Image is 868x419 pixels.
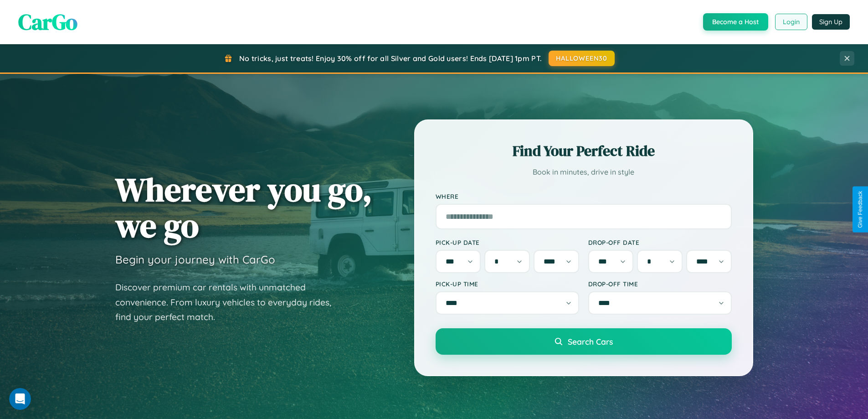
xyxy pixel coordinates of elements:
[18,7,77,37] span: CarGo
[436,166,732,179] p: Book in minutes, drive in style
[703,13,768,31] button: Become a Host
[436,328,732,355] button: Search Cars
[588,280,732,288] label: Drop-off Time
[568,336,613,347] span: Search Cars
[775,14,807,30] button: Login
[115,253,275,266] h3: Begin your journey with CarGo
[9,388,31,410] iframe: Intercom live chat
[588,238,732,246] label: Drop-off Date
[239,54,542,63] span: No tricks, just treats! Enjoy 30% off for all Silver and Gold users! Ends [DATE] 1pm PT.
[436,238,579,246] label: Pick-up Date
[436,192,732,200] label: Where
[436,280,579,288] label: Pick-up Time
[436,141,732,161] h2: Find Your Perfect Ride
[812,14,850,30] button: Sign Up
[857,191,863,228] div: Give Feedback
[549,51,615,66] button: HALLOWEEN30
[115,280,343,325] p: Discover premium car rentals with unmatched convenience. From luxury vehicles to everyday rides, ...
[115,171,372,243] h1: Wherever you go, we go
